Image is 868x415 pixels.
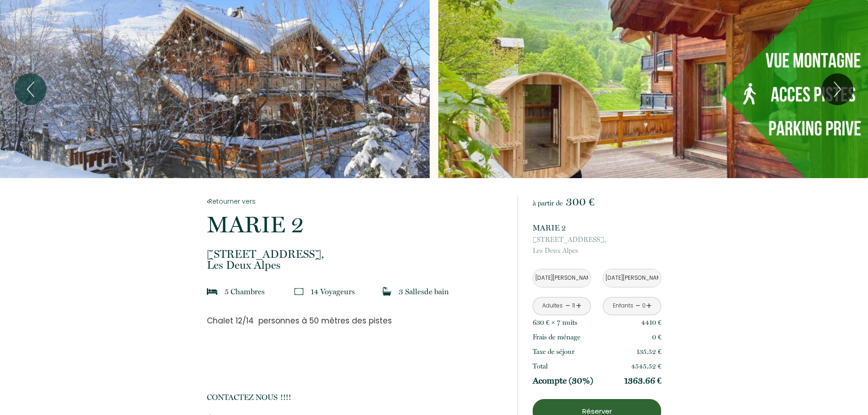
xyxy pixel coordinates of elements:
[566,195,594,208] span: 300 €
[421,287,424,296] span: s
[15,73,46,105] button: Previous
[636,299,641,313] a: -
[533,234,661,245] span: [STREET_ADDRESS],
[533,332,580,343] p: Frais de ménage
[642,302,646,310] div: 0
[646,299,652,313] a: +
[533,346,575,357] p: Taxe de séjour
[207,316,506,325] h5: Chalet 12/14 personnes à 50 mètres des pistes
[542,302,563,310] div: Adultes
[576,299,581,313] a: +
[207,391,506,404] p: CONTACTEZ NOUS !!!!
[641,317,662,328] p: 4410 €
[652,332,662,343] p: 0 €
[207,249,506,271] p: Les Deux Alpes
[207,196,506,206] a: Retourner vers
[311,285,355,298] p: 14 Voyageur
[399,285,449,298] p: 3 Salle de bain
[533,375,593,386] p: Acompte (30%)
[575,318,577,327] span: s
[822,73,853,105] button: Next
[631,361,662,372] p: 4545.52 €
[207,325,506,338] p: ​
[352,287,355,296] span: s
[565,299,570,313] a: -
[637,346,662,357] p: 135.52 €
[571,302,576,310] div: 11
[225,285,265,298] p: 5 Chambre
[533,234,661,256] p: Les Deux Alpes
[262,287,265,296] span: s
[624,375,662,386] p: 1363.66 €
[613,302,633,310] div: Enfants
[294,287,303,296] img: guests
[533,269,591,287] input: Arrivée
[533,317,577,328] p: 630 € × 7 nuit
[207,213,506,236] p: MARIE 2
[603,269,661,287] input: Départ
[533,361,548,372] p: Total
[533,199,563,207] span: à partir de
[207,249,506,260] span: [STREET_ADDRESS],
[533,221,661,234] p: MARIE 2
